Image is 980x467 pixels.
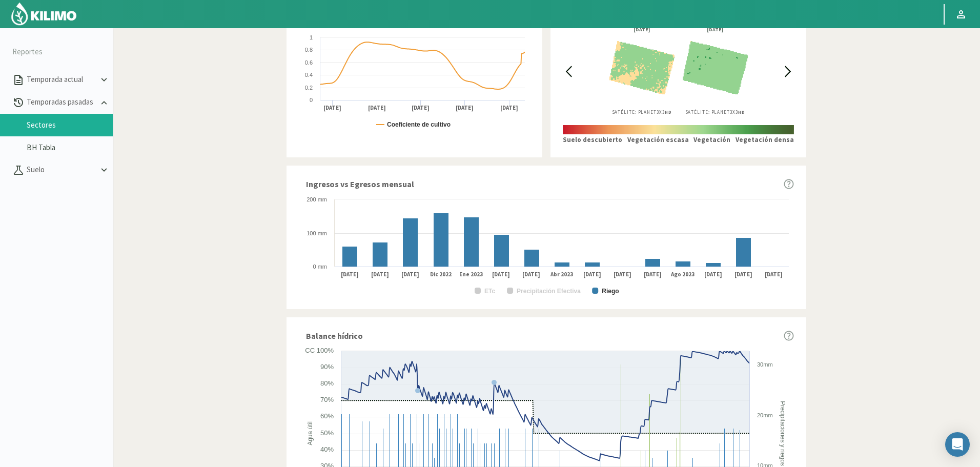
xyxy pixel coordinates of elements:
text: Agua útil [307,421,314,445]
p: Vegetación [693,135,730,145]
text: 100 mm [307,230,327,236]
text: [DATE] [644,271,662,278]
text: Precipitación Efectiva [517,288,581,295]
text: [DATE] [323,104,341,112]
b: HD [665,109,672,115]
text: Dic 2022 [430,271,452,278]
text: 0.4 [305,72,313,78]
text: 70% [320,396,334,403]
text: CC 100% [305,347,334,354]
text: Abr 2023 [550,271,573,278]
div: [DATE] [609,27,675,32]
text: [DATE] [734,271,752,278]
p: Temporadas pasadas [25,96,98,108]
text: 60% [320,412,334,420]
text: [DATE] [401,271,419,278]
text: [DATE] [492,271,510,278]
b: HD [738,109,745,115]
text: 20mm [757,412,773,418]
text: [DATE] [765,271,783,278]
text: 50% [320,429,334,437]
a: BH Tabla [27,143,113,152]
text: [DATE] [704,271,722,278]
text: 0 mm [313,263,328,270]
img: Kilimo [10,2,77,26]
text: [DATE] [412,104,430,112]
img: scale [563,125,794,134]
text: 30mm [757,361,773,368]
text: Ago 2023 [670,271,695,278]
text: 0 [310,97,313,103]
text: 80% [320,379,334,387]
p: Vegetación escasa [627,135,689,145]
p: Suelo [25,164,98,176]
text: [DATE] [583,271,601,278]
text: [DATE] [522,271,540,278]
text: [DATE] [341,271,359,278]
p: Temporada actual [25,74,98,86]
div: [DATE] [683,27,748,32]
div: Open Intercom Messenger [945,432,970,457]
span: Balance hídrico [306,330,363,342]
text: Riego [602,288,619,295]
text: [DATE] [371,271,389,278]
text: [DATE] [614,271,631,278]
text: 0.6 [305,59,313,66]
text: 1 [310,34,313,40]
img: 959944cb-9c17-4b6e-90c8-bd59682e1182_-_planet_-_2023-10-26.png [683,32,748,102]
text: 0.2 [305,85,313,91]
text: [DATE] [500,104,518,112]
p: Satélite: Planet [683,109,748,116]
text: Precipitaciones y riegos [779,401,786,466]
text: 90% [320,363,334,371]
span: 3X3 [657,109,672,115]
img: 959944cb-9c17-4b6e-90c8-bd59682e1182_-_planet_-_2023-10-15.png [609,32,675,102]
p: Vegetación densa [736,135,794,145]
text: [DATE] [456,104,474,112]
p: Suelo descubierto [563,135,622,145]
span: 3X3 [730,109,745,115]
text: Coeficiente de cultivo [387,121,451,128]
text: ETc [484,288,495,295]
text: Ene 2023 [459,271,483,278]
span: Ingresos vs Egresos mensual [306,178,414,190]
text: 40% [320,445,334,453]
text: 200 mm [307,196,327,202]
text: [DATE] [368,104,386,112]
p: Satélite: Planet [609,109,675,116]
text: 0.8 [305,47,313,53]
a: Sectores [27,120,113,130]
